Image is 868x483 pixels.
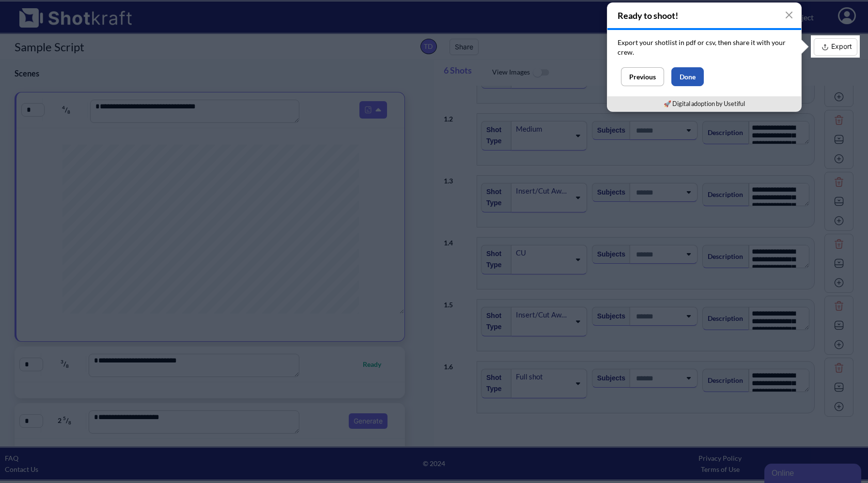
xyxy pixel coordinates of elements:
div: Online [7,6,90,17]
a: 🚀 Digital adoption by Usetiful [664,100,745,107]
p: Export your shotlist in pdf or csv, then share it with your crew. [618,38,791,57]
button: Done [671,67,704,86]
button: Previous [621,67,664,86]
img: Export Icon [819,41,831,53]
h4: Ready to shoot! [607,3,801,28]
button: Export [814,38,857,56]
